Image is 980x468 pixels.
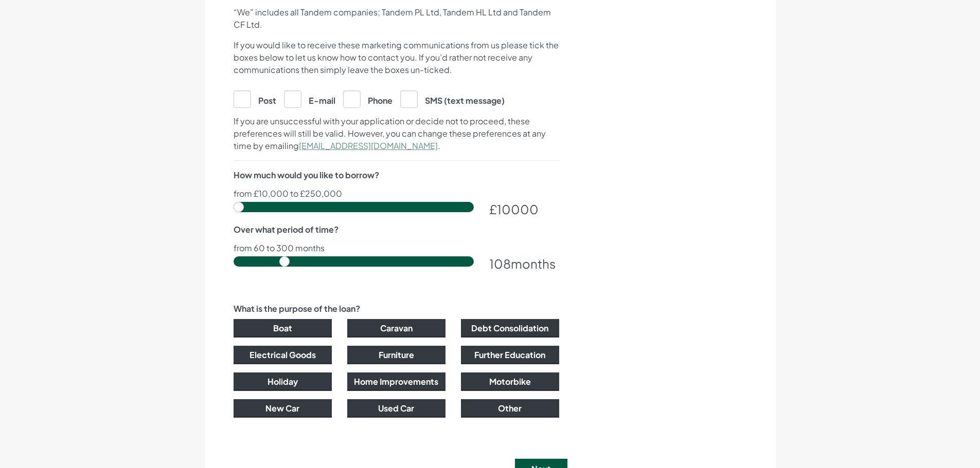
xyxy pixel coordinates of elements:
[299,140,438,151] a: [EMAIL_ADDRESS][DOMAIN_NAME]
[234,244,559,252] p: from 60 to 300 months
[489,254,559,273] div: months
[347,346,446,364] button: Furniture
[234,39,559,76] p: If you would like to receive these marketing communications from us please tick the boxes below t...
[461,346,559,364] button: Further Education
[343,90,393,107] label: Phone
[234,6,559,31] p: “We” includes all Tandem companies; Tandem PL Ltd, Tandem HL Ltd and Tandem CF Ltd.
[497,201,539,217] span: 10000
[234,319,332,338] button: Boat
[234,223,338,236] label: Over what period of time?
[234,346,332,364] button: Electrical Goods
[234,169,379,181] label: How much would you like to borrow?
[461,399,559,418] button: Other
[489,256,511,271] span: 108
[234,303,360,315] label: What is the purpose of the loan?
[234,372,332,391] button: Holiday
[489,200,559,218] div: £
[234,115,559,152] p: If you are unsuccessful with your application or decide not to proceed, these preferences will st...
[234,190,559,198] p: from £10,000 to £250,000
[347,372,446,391] button: Home Improvements
[461,372,559,391] button: Motorbike
[461,319,559,338] button: Debt Consolidation
[347,319,446,338] button: Caravan
[400,90,505,107] label: SMS (text message)
[284,90,335,107] label: E-mail
[234,399,332,418] button: New Car
[347,399,446,418] button: Used Car
[234,90,276,107] label: Post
